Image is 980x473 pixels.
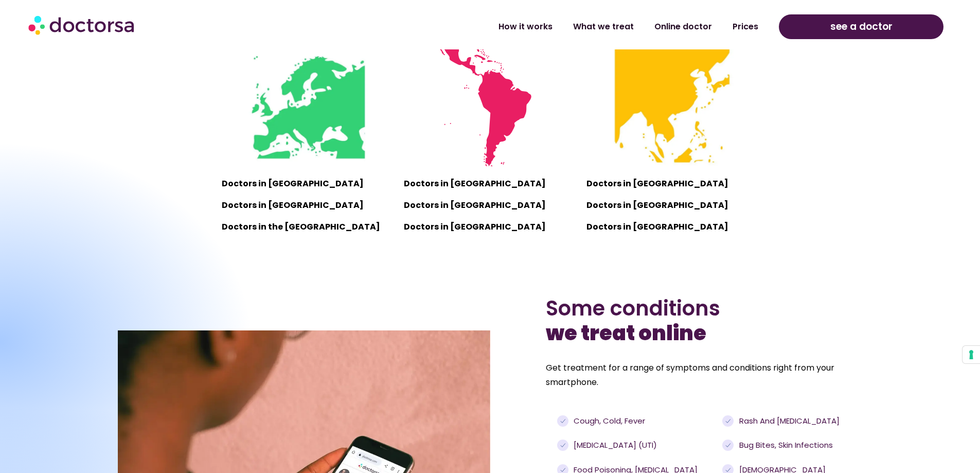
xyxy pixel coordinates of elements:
img: Mini map of the countries where Doctorsa is available - Southeast Asia [610,42,734,166]
a: Rash and [MEDICAL_DATA] [722,415,852,427]
a: What we treat [563,15,644,39]
img: Mini map of the countries where Doctorsa is available - Europe, UK and Turkey [246,42,370,166]
img: Mini map of the countries where Doctorsa is available - Latin America [428,42,552,166]
p: Doctors in [GEOGRAPHIC_DATA] [586,177,758,191]
a: How it works [488,15,563,39]
p: Doctors in [GEOGRAPHIC_DATA] [404,220,576,234]
a: [MEDICAL_DATA] (UTI) [557,440,717,451]
h2: Some conditions [546,296,862,345]
span: Cough, cold, fever [571,415,645,427]
p: Doctors in [GEOGRAPHIC_DATA] [586,198,758,213]
p: Get treatment for a range of symptoms and conditions right from your smartphone. [546,361,862,390]
span: Bug bites, skin infections [737,440,833,451]
p: Doctors in [GEOGRAPHIC_DATA] [586,220,758,234]
p: Doctors in [GEOGRAPHIC_DATA] [404,198,576,213]
p: Doctors in [GEOGRAPHIC_DATA] [222,198,394,213]
p: Doctors in the [GEOGRAPHIC_DATA] [222,220,394,234]
span: Rash and [MEDICAL_DATA] [737,415,840,427]
span: see a doctor [830,19,893,35]
span: [MEDICAL_DATA] (UTI) [571,440,657,451]
p: Doctors in [GEOGRAPHIC_DATA] [404,177,576,191]
nav: Menu [253,15,769,39]
button: Your consent preferences for tracking technologies [963,346,980,363]
a: Cough, cold, fever [557,415,717,427]
b: we treat online [546,319,706,347]
a: Prices [722,15,769,39]
a: Online doctor [644,15,722,39]
a: Bug bites, skin infections [722,440,852,451]
a: see a doctor [779,14,943,39]
p: Doctors in [GEOGRAPHIC_DATA] [222,177,394,191]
